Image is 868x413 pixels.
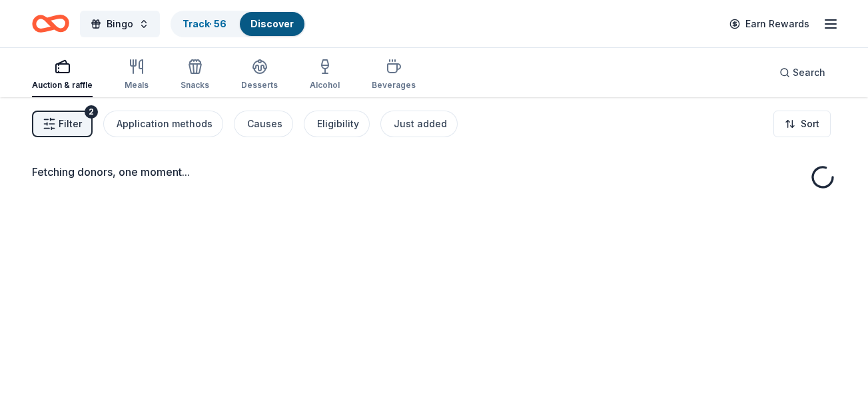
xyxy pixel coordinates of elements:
button: Eligibility [304,111,370,137]
a: Home [32,8,69,39]
button: Auction & raffle [32,53,93,97]
div: Auction & raffle [32,80,93,91]
button: Track· 56Discover [171,11,306,37]
span: Bingo [107,16,133,32]
div: Causes [247,116,282,132]
button: Meals [125,53,149,97]
button: Snacks [181,53,209,97]
a: Discover [250,18,294,29]
div: 2 [85,105,98,119]
button: Bingo [80,11,160,37]
button: Just added [380,111,458,137]
button: Application methods [103,111,223,137]
button: Sort [773,111,831,137]
button: Filter2 [32,111,93,137]
div: Eligibility [317,116,359,132]
div: Desserts [241,80,278,91]
button: Search [769,59,836,86]
div: Snacks [181,80,209,91]
span: Sort [801,116,819,132]
div: Fetching donors, one moment... [32,164,836,180]
button: Alcohol [310,53,340,97]
button: Desserts [241,53,278,97]
div: Alcohol [310,80,340,91]
div: Application methods [117,116,213,132]
div: Beverages [372,80,416,91]
span: Filter [59,116,82,132]
div: Just added [394,116,447,132]
div: Meals [125,80,149,91]
button: Beverages [372,53,416,97]
a: Track· 56 [183,18,226,29]
button: Causes [234,111,293,137]
span: Search [793,65,825,81]
a: Earn Rewards [721,12,817,36]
